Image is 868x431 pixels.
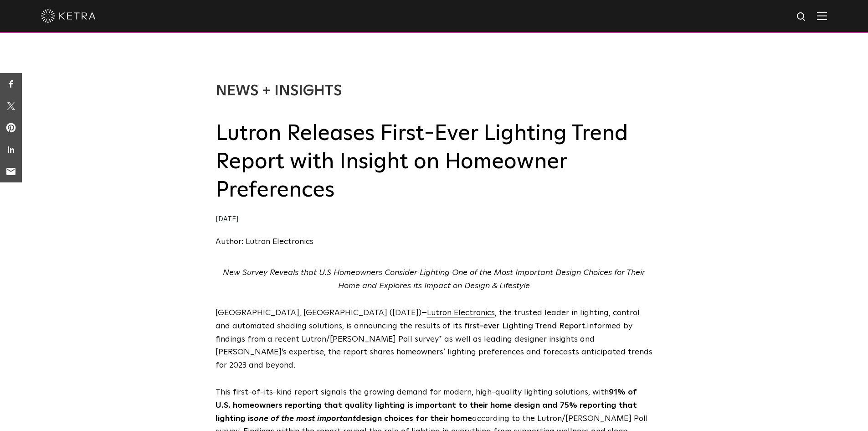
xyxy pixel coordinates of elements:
span: [GEOGRAPHIC_DATA], [GEOGRAPHIC_DATA] ([DATE]) Informed by findings from a recent Lutron/[PERSON_N... [216,309,652,369]
h2: Lutron Releases First-Ever Lighting Trend Report with Insight on Homeowner Preferences [216,119,653,205]
strong: 91% of U.S. homeowners reporting that quality lighting is important to their home design and 75% ... [216,388,637,423]
a: News + Insights [216,84,342,99]
div: [DATE] [216,213,653,226]
em: New Survey Reveals that U.S Homeowners Consider Lighting One of the Most Important Design Choices... [223,269,645,290]
img: ketra-logo-2019-white [41,9,96,23]
a: Author: Lutron Electronics [216,238,313,246]
em: one of the most important [254,415,356,423]
img: search icon [796,11,807,23]
strong: – [421,309,427,317]
span: , the trusted leader in lighting, control and automated shading solutions, is announcing the resu... [216,309,640,330]
span: first-ever Lighting Trend Report. [464,322,587,330]
img: Hamburger%20Nav.svg [817,11,827,20]
a: Lutron Electronics [427,309,495,317]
